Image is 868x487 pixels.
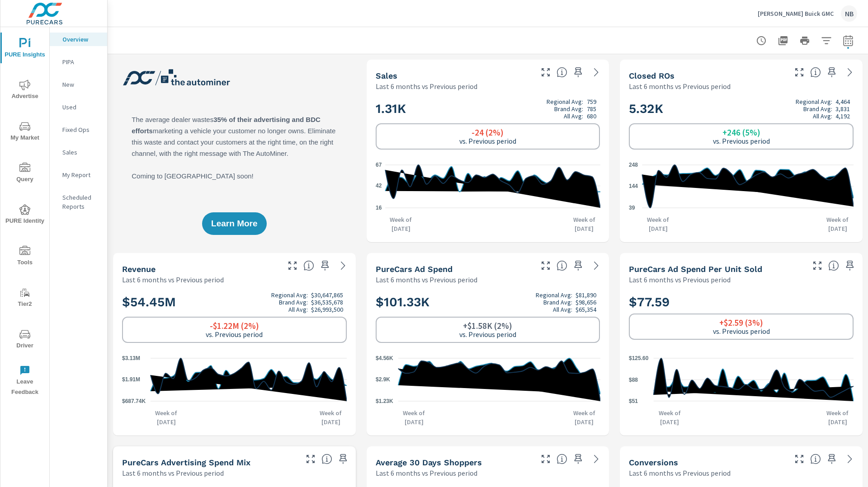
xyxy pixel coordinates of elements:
p: All Avg: [813,112,832,120]
text: $4.56K [376,355,393,361]
p: Fixed Ops [62,125,100,134]
h2: $101.33K [376,291,600,313]
p: Last 6 months vs Previous period [122,468,224,478]
p: [PERSON_NAME] Buick GMC [758,9,834,18]
p: Week of [DATE] [398,408,430,426]
p: 4,464 [835,98,850,105]
text: 67 [376,162,382,168]
h6: -24 (2%) [472,128,504,137]
p: 759 [587,98,596,105]
p: Last 6 months vs Previous period [629,468,731,478]
span: Save this to your personalized report [336,452,350,466]
p: Week of [DATE] [315,408,347,426]
p: Overview [62,35,100,44]
text: $88 [629,377,638,383]
span: Save this to your personalized report [825,65,839,80]
text: 16 [376,205,382,211]
a: See more details in report [336,258,350,273]
span: The number of dealer-specified goals completed by a visitor. [Source: This data is provided by th... [810,454,821,464]
div: Overview [50,33,107,46]
span: My Market [3,121,47,143]
p: Brand Avg: [543,299,572,306]
h2: $54.45M [122,291,347,313]
h5: PureCars Advertising Spend Mix [122,458,250,467]
a: See more details in report [589,65,604,80]
p: Last 6 months vs Previous period [376,274,477,285]
text: $1.91M [122,377,140,383]
div: Scheduled Reports [50,191,107,213]
div: PIPA [50,55,107,69]
p: Regional Avg: [796,98,832,105]
p: Last 6 months vs Previous period [376,468,477,478]
h5: Conversions [629,458,678,467]
p: 785 [587,105,596,112]
p: PIPA [62,57,100,66]
p: Week of [DATE] [568,215,600,233]
p: Regional Avg: [536,291,572,299]
button: Make Fullscreen [538,258,553,273]
p: Brand Avg: [803,105,832,112]
p: Last 6 months vs Previous period [629,274,731,285]
span: Tier2 [3,287,47,309]
p: Last 6 months vs Previous period [376,81,477,92]
span: Save this to your personalized report [571,65,585,80]
h5: Revenue [122,264,156,274]
p: 3,831 [835,105,850,112]
p: $30,647,865 [311,291,343,299]
p: All Avg: [288,306,308,313]
p: $26,993,500 [311,306,343,313]
p: Week of [DATE] [822,408,854,426]
p: Week of [DATE] [385,215,417,233]
h2: 1.31K [376,98,600,120]
p: Last 6 months vs Previous period [629,81,731,92]
p: $81,890 [576,291,596,299]
p: My Report [62,170,100,179]
span: Save this to your personalized report [825,452,839,466]
p: vs. Previous period [713,137,770,145]
p: vs. Previous period [459,137,516,145]
div: Sales [50,145,107,159]
span: A rolling 30 day total of daily Shoppers on the dealership website, averaged over the selected da... [557,454,567,464]
div: NB [841,5,857,22]
a: See more details in report [589,452,604,466]
button: Learn More [202,212,266,235]
span: PURE Identity [3,204,47,226]
button: Make Fullscreen [792,65,807,80]
div: nav menu [0,27,49,401]
p: $65,354 [576,306,596,313]
button: Make Fullscreen [303,452,318,466]
p: Brand Avg: [279,299,308,306]
text: 42 [376,183,382,189]
h6: +246 (5%) [722,128,760,137]
button: Print Report [796,32,814,50]
div: Used [50,100,107,114]
span: Save this to your personalized report [571,452,585,466]
a: See more details in report [843,452,857,466]
p: Scheduled Reports [62,193,100,211]
p: Week of [DATE] [654,408,685,426]
p: vs. Previous period [713,327,770,335]
p: All Avg: [564,112,583,120]
span: PURE Insights [3,38,47,60]
p: Sales [62,148,100,157]
text: $2.9K [376,377,390,383]
text: $51 [629,398,638,404]
span: Save this to your personalized report [843,258,857,273]
text: $3.13M [122,355,140,361]
text: $125.60 [629,355,649,361]
button: Make Fullscreen [792,452,807,466]
p: Regional Avg: [547,98,583,105]
span: Save this to your personalized report [318,258,332,273]
button: Make Fullscreen [538,452,553,466]
h2: $77.59 [629,294,854,310]
p: All Avg: [553,306,572,313]
p: vs. Previous period [206,330,263,338]
button: Make Fullscreen [810,258,825,273]
p: Used [62,103,100,112]
text: 248 [629,162,638,168]
p: Regional Avg: [271,291,308,299]
p: Week of [DATE] [822,215,854,233]
span: Save this to your personalized report [571,258,585,273]
span: Query [3,163,47,185]
p: vs. Previous period [459,330,516,338]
